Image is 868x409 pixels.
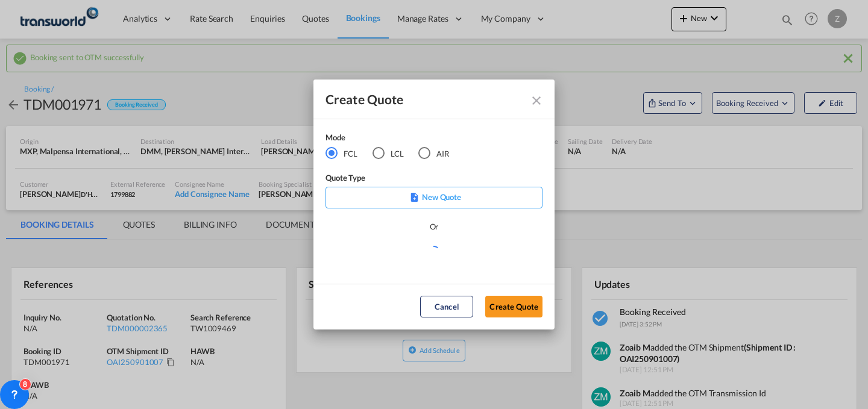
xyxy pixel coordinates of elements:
button: Create Quote [485,296,542,317]
div: New Quote [325,187,542,208]
md-radio-button: FCL [325,146,357,160]
p: New Quote [330,191,538,203]
div: Mode [325,131,464,146]
div: Create Quote [325,92,521,107]
button: Cancel [420,296,473,317]
md-icon: Close dialog [529,93,544,108]
md-dialog: Create QuoteModeFCL LCLAIR ... [313,80,555,329]
div: Quote Type [325,172,542,187]
md-radio-button: LCL [373,146,404,160]
button: Close dialog [524,89,546,110]
md-radio-button: AIR [418,146,449,160]
div: Or [430,220,439,233]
